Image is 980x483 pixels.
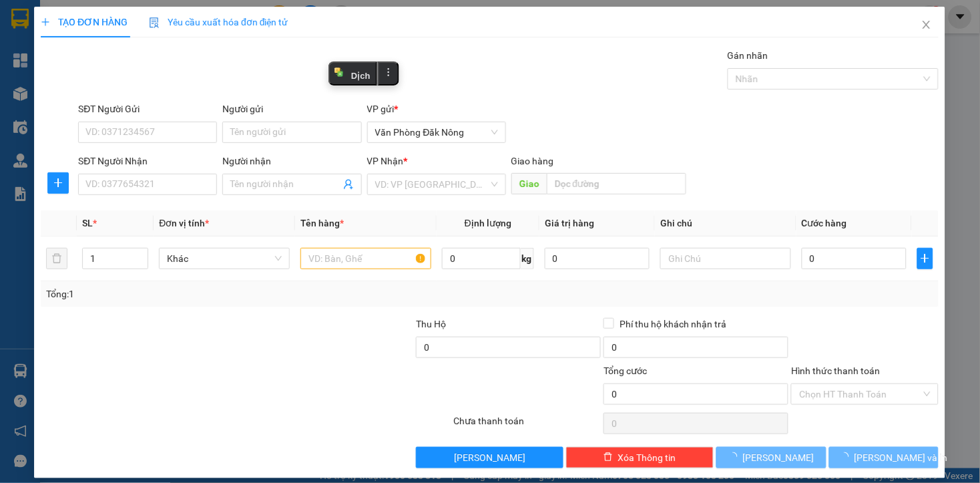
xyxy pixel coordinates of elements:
span: loading [728,452,743,462]
label: Gán nhãn [728,50,768,61]
input: Ghi Chú [661,248,792,269]
span: plus [919,253,933,264]
div: VP gửi [367,102,506,116]
button: [PERSON_NAME] và In [829,447,939,468]
button: [PERSON_NAME] [716,447,826,468]
span: kg [521,248,534,269]
span: loading [840,452,854,462]
span: Định lượng [465,218,511,228]
span: TẠO ĐƠN HÀNG [41,17,128,27]
th: Ghi chú [656,210,797,236]
button: deleteXóa Thông tin [566,447,714,468]
label: Hình thức thanh toán [792,365,881,376]
div: SĐT Người Gửi [79,102,218,116]
span: Giao hàng [511,156,554,166]
span: plus [48,178,68,188]
span: user-add [343,179,354,190]
input: Dọc đường [547,173,686,194]
div: Người gửi [223,102,362,116]
div: SĐT Người Nhận [79,154,218,168]
span: close [922,19,933,30]
span: Tên hàng [301,218,344,228]
button: delete [46,248,67,269]
span: delete [603,452,613,463]
span: plus [41,17,50,27]
div: Người nhận [223,154,362,168]
button: plus [918,248,934,269]
span: Tổng cước [604,365,648,376]
span: Khác [168,249,282,269]
span: Giao [511,173,547,194]
span: Cước hàng [802,218,847,228]
div: Tổng: 1 [46,287,379,301]
span: Giá trị hàng [545,218,594,228]
button: Close [909,7,946,44]
button: plus [47,172,69,194]
span: SL [82,218,93,228]
input: VD: Bàn, Ghế [301,248,432,269]
span: Phí thu hộ khách nhận trả [615,317,732,331]
span: VP Nhận [367,156,404,166]
span: Yêu cầu xuất hóa đơn điện tử [150,17,289,27]
span: [PERSON_NAME] [743,450,814,465]
input: 0 [545,248,650,269]
img: icon [150,17,160,28]
span: [PERSON_NAME] và In [854,450,948,465]
span: Xóa Thông tin [618,450,676,465]
span: Văn Phòng Đăk Nông [375,122,498,142]
span: Đơn vị tính [160,218,210,228]
span: Thu Hộ [417,319,447,329]
div: Chưa thanh toán [453,414,603,437]
span: [PERSON_NAME] [455,450,526,465]
button: [PERSON_NAME] [417,447,564,468]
